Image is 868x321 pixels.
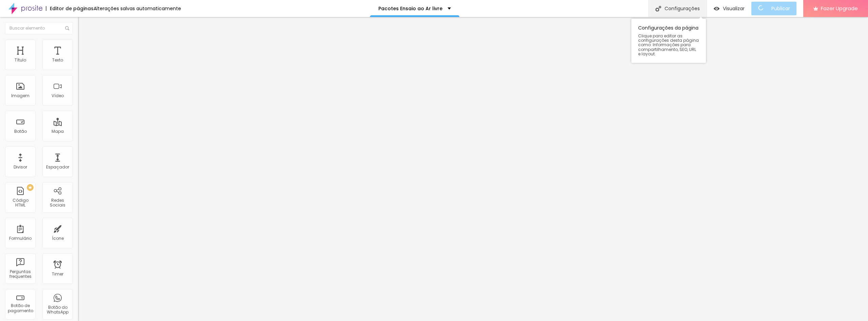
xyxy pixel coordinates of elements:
p: Pacotes Ensaio ao Ar livre [378,6,442,11]
div: Ícone [52,236,64,241]
button: Visualizar [707,2,751,15]
button: Publicar [751,2,796,15]
div: Mapa [52,129,64,134]
div: Botão do WhatsApp [44,305,71,315]
div: Botão de pagamento [7,303,34,313]
div: Divisor [14,165,27,170]
div: Editor de páginas [46,6,94,11]
img: view-1.svg [714,6,719,12]
div: Imagem [11,93,29,98]
div: Texto [52,58,63,63]
div: Botão [14,129,27,134]
div: Título [15,58,26,63]
div: Redes Sociais [44,198,71,208]
img: Icone [655,6,661,12]
span: Fazer Upgrade [821,5,858,11]
span: Visualizar [723,6,745,11]
div: Alterações salvas automaticamente [94,6,181,11]
img: Icone [65,26,69,30]
span: Publicar [771,6,790,11]
div: Código HTML [7,198,34,208]
input: Buscar elemento [5,22,73,34]
div: Timer [52,272,63,277]
div: Vídeo [52,93,64,98]
div: Configurações da página [631,19,706,63]
div: Espaçador [46,165,69,170]
div: Formulário [9,236,32,241]
span: Clique para editar as configurações desta página como: Informações para compartilhamento, SEO, UR... [638,34,699,56]
div: Perguntas frequentes [7,269,34,279]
